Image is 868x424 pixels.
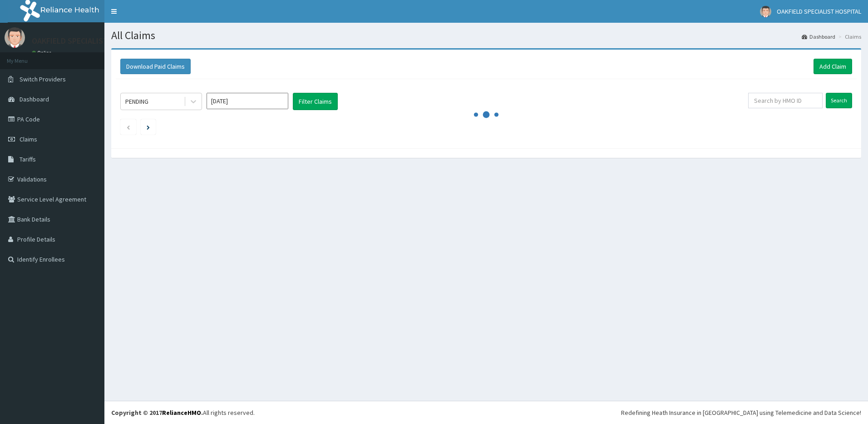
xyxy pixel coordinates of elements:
a: RelianceHMO [162,409,201,417]
img: User Image [760,6,771,17]
input: Search by HMO ID [748,93,823,108]
a: Previous page [126,123,130,131]
span: OAKFIELD SPECIALIST HOSPITAL [777,7,861,15]
span: Tariffs [20,155,36,163]
a: Online [32,50,54,56]
button: Filter Claims [293,93,338,110]
footer: All rights reserved. [104,401,868,424]
img: User Image [5,27,25,48]
a: Dashboard [802,33,835,40]
div: PENDING [125,97,148,106]
input: Search [826,93,852,108]
span: Dashboard [20,95,49,103]
p: OAKFIELD SPECIALIST HOSPITAL [32,37,145,45]
svg: audio-loading [473,101,500,128]
li: Claims [836,33,861,40]
div: Redefining Heath Insurance in [GEOGRAPHIC_DATA] using Telemedicine and Data Science! [621,408,861,417]
span: Switch Providers [20,75,66,83]
h1: All Claims [111,30,861,41]
span: Claims [20,135,37,143]
button: Download Paid Claims [120,59,191,74]
a: Add Claim [814,59,852,74]
input: Select Month and Year [207,93,288,109]
a: Next page [147,123,150,131]
strong: Copyright © 2017 . [111,409,203,417]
